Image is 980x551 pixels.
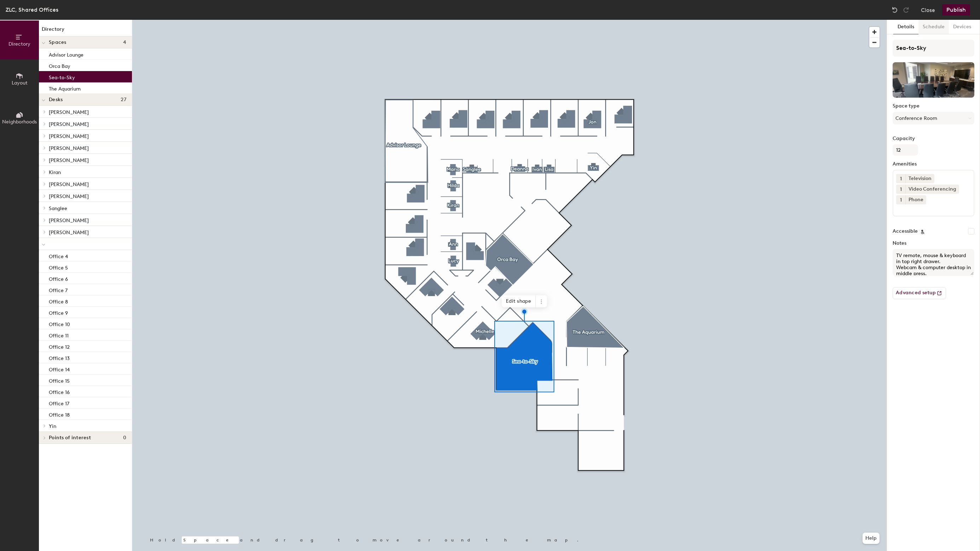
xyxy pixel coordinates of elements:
span: 27 [121,97,126,103]
button: Advanced setup [893,287,946,299]
p: Office 17 [49,399,69,407]
p: Office 4 [49,251,68,260]
div: Phone [905,195,926,204]
img: The space named Sea-to-Sky [893,62,974,98]
button: 1 [896,195,905,204]
p: Office 16 [49,387,70,395]
p: Office 15 [49,376,70,384]
div: ZLC, Shared Offices [6,5,58,14]
span: Kiran [49,169,61,175]
p: Orca Bay [49,61,70,69]
button: Conference Room [893,112,974,124]
span: Edit shape [502,295,536,307]
span: Sanglee [49,205,67,211]
label: Amenities [893,161,974,167]
div: Television [905,174,934,183]
p: The Aquarium [49,84,81,92]
span: [PERSON_NAME] [49,157,89,163]
button: Details [893,20,918,34]
span: [PERSON_NAME] [49,217,89,224]
p: Office 13 [49,353,70,361]
button: Help [863,533,880,544]
span: [PERSON_NAME] [49,230,89,236]
label: Accessible [893,228,918,234]
button: Schedule [918,20,949,34]
span: Layout [12,80,28,86]
p: Office 8 [49,297,68,305]
label: Capacity [893,136,974,141]
span: [PERSON_NAME] [49,181,89,187]
p: Office 7 [49,285,68,294]
span: [PERSON_NAME] [49,109,89,115]
button: 1 [896,185,905,194]
span: [PERSON_NAME] [49,121,89,127]
label: Notes [893,240,974,246]
p: Office 5 [49,263,68,271]
p: Office 6 [49,274,68,282]
p: Sea-to-Sky [49,72,75,81]
span: Spaces [49,40,67,45]
span: 1 [900,196,902,204]
button: Devices [949,20,975,34]
span: Desks [49,97,63,103]
span: [PERSON_NAME] [49,145,89,151]
p: Office 9 [49,308,68,316]
button: Publish [942,4,970,16]
button: 1 [896,174,905,183]
textarea: TV remote, mouse & keyboard in top right drawer. Webcam & computer desktop in middle press. Plate... [893,249,974,276]
h1: Directory [39,25,132,36]
span: Points of interest [49,435,91,441]
span: 4 [123,40,126,45]
span: 1 [900,186,902,193]
span: [PERSON_NAME] [49,193,89,199]
div: Video Conferencing [905,185,959,194]
p: Office 11 [49,331,69,339]
span: Neighborhoods [2,119,37,125]
p: Office 14 [49,365,70,373]
span: 0 [123,435,126,441]
p: Office 12 [49,342,70,350]
p: Advisor Lounge [49,50,83,58]
button: Close [921,4,935,16]
label: Space type [893,103,974,109]
span: [PERSON_NAME] [49,133,89,139]
img: Redo [903,6,910,13]
img: Undo [891,6,898,13]
p: Office 18 [49,410,70,418]
span: Yin [49,423,56,429]
span: Directory [8,41,30,47]
p: Office 10 [49,319,70,327]
span: 1 [900,175,902,182]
